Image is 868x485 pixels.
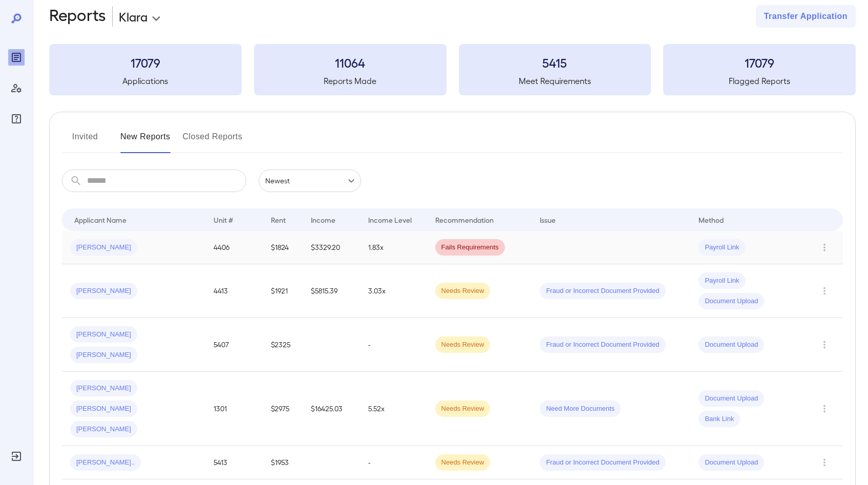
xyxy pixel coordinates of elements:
[360,318,427,372] td: -
[70,286,137,296] span: [PERSON_NAME]
[303,264,360,318] td: $5815.39
[698,297,764,306] span: Document Upload
[49,54,242,71] h3: 17079
[698,394,764,404] span: Document Upload
[205,318,263,372] td: 5407
[698,276,745,286] span: Payroll Link
[183,129,243,153] button: Closed Reports
[254,54,447,71] h3: 11064
[205,264,263,318] td: 4413
[663,75,856,87] h5: Flagged Reports
[8,49,25,66] div: Reports
[214,214,233,226] div: Unit #
[816,239,833,256] button: Row Actions
[459,75,651,87] h5: Meet Requirements
[263,231,303,264] td: $1824
[205,372,263,446] td: 1301
[816,283,833,299] button: Row Actions
[70,384,137,393] span: [PERSON_NAME]
[816,400,833,417] button: Row Actions
[360,231,427,264] td: 1.83x
[698,214,724,226] div: Method
[70,404,137,414] span: [PERSON_NAME]
[435,243,505,252] span: Fails Requirements
[435,214,494,226] div: Recommendation
[360,372,427,446] td: 5.52x
[698,414,740,424] span: Bank Link
[663,54,856,71] h3: 17079
[303,231,360,264] td: $3329.20
[360,264,427,318] td: 3.03x
[263,264,303,318] td: $1921
[70,350,137,360] span: [PERSON_NAME]
[360,446,427,479] td: -
[540,286,665,296] span: Fraud or Incorrect Document Provided
[205,446,263,479] td: 5413
[70,330,137,340] span: [PERSON_NAME]
[435,404,491,414] span: Needs Review
[205,231,263,264] td: 4406
[435,340,491,350] span: Needs Review
[254,75,447,87] h5: Reports Made
[698,458,764,468] span: Document Upload
[435,286,491,296] span: Needs Review
[74,214,126,226] div: Applicant Name
[303,372,360,446] td: $16425.03
[8,448,25,465] div: Log Out
[49,44,856,95] summary: 17079Applications11064Reports Made5415Meet Requirements17079Flagged Reports
[70,458,141,468] span: [PERSON_NAME]..
[540,214,556,226] div: Issue
[698,340,764,350] span: Document Upload
[119,8,147,25] p: Klara
[816,336,833,353] button: Row Actions
[756,5,856,28] button: Transfer Application
[311,214,335,226] div: Income
[8,80,25,96] div: Manage Users
[8,111,25,127] div: FAQ
[70,243,137,252] span: [PERSON_NAME]
[263,372,303,446] td: $2975
[49,5,106,28] h2: Reports
[816,454,833,471] button: Row Actions
[49,75,242,87] h5: Applications
[368,214,412,226] div: Income Level
[120,129,171,153] button: New Reports
[263,446,303,479] td: $1953
[435,458,491,468] span: Needs Review
[540,404,621,414] span: Need More Documents
[259,170,361,192] div: Newest
[459,54,651,71] h3: 5415
[540,340,665,350] span: Fraud or Incorrect Document Provided
[540,458,665,468] span: Fraud or Incorrect Document Provided
[62,129,108,153] button: Invited
[263,318,303,372] td: $2325
[70,425,137,434] span: [PERSON_NAME]
[698,243,745,252] span: Payroll Link
[271,214,287,226] div: Rent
